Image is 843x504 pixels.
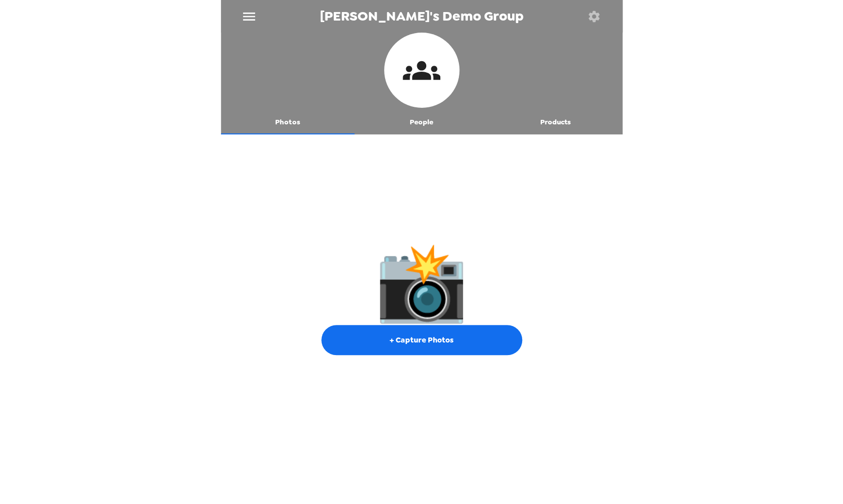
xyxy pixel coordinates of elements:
[354,110,489,134] button: People
[489,110,623,134] button: Products
[321,325,522,355] button: + Capture Photos
[375,245,468,320] span: cameraIcon
[221,110,355,134] button: Photos
[320,10,524,23] span: [PERSON_NAME]'s Demo Group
